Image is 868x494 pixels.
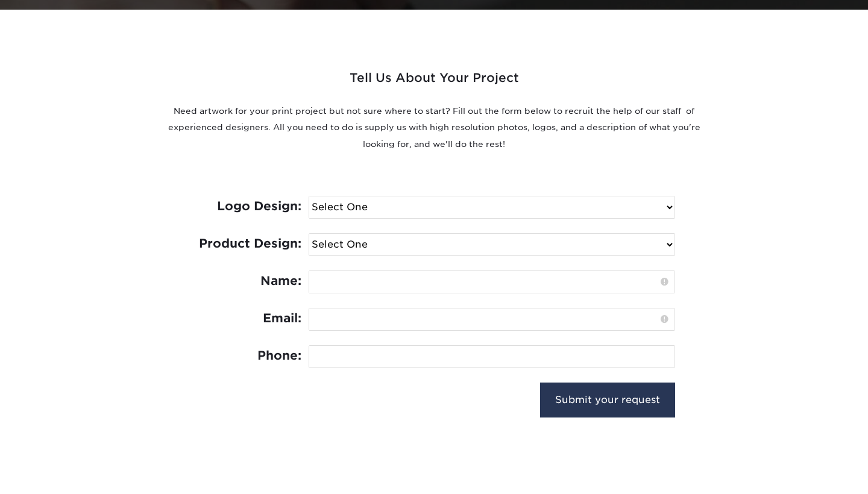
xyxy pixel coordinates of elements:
[193,233,301,254] label: Product Design:
[163,103,705,152] p: Need artwork for your print project but not sure where to start? Fill out the form below to recru...
[193,308,301,329] label: Email:
[193,383,354,424] iframe: reCAPTCHA
[193,270,301,292] label: Name:
[193,345,301,366] label: Phone:
[163,67,705,98] h2: Tell Us About Your Project
[540,383,675,417] input: Submit your request
[193,196,301,217] label: Logo Design:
